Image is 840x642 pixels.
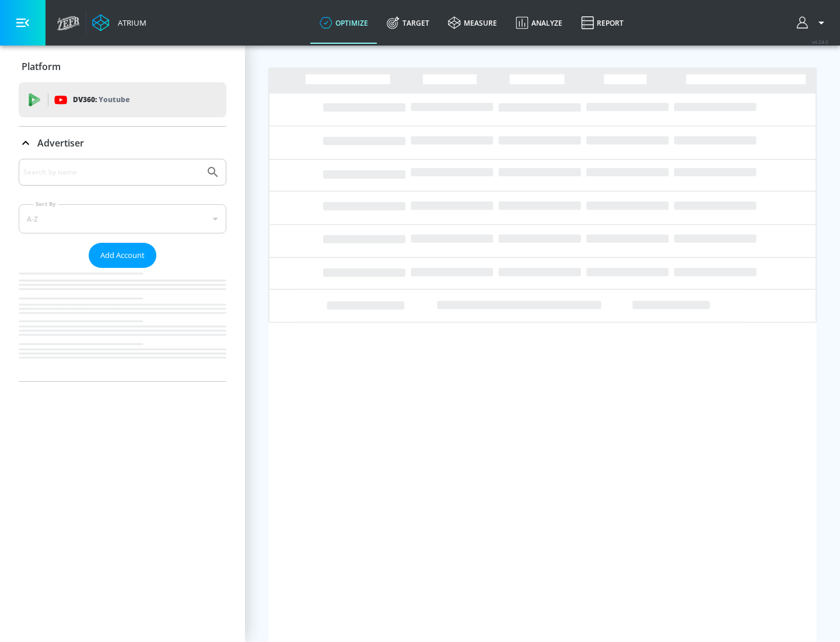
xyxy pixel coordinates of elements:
p: Youtube [99,93,129,106]
a: Analyze [506,2,572,44]
p: DV360: [73,93,129,106]
span: Add Account [100,249,145,262]
input: Search by name [23,165,200,180]
nav: list of Advertiser [19,268,226,381]
a: Report [572,2,633,44]
div: Advertiser [19,159,226,381]
span: v 4.24.0 [812,39,828,45]
button: Add Account [89,243,156,268]
div: Atrium [113,18,146,28]
div: A-Z [19,204,226,233]
div: DV360: Youtube [19,82,226,117]
a: measure [439,2,506,44]
div: Platform [19,50,226,83]
a: Atrium [92,14,146,32]
div: Advertiser [19,127,226,159]
p: Advertiser [37,137,84,149]
p: Platform [22,60,61,73]
a: Target [377,2,439,44]
a: optimize [310,2,377,44]
label: Sort By [33,200,58,208]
